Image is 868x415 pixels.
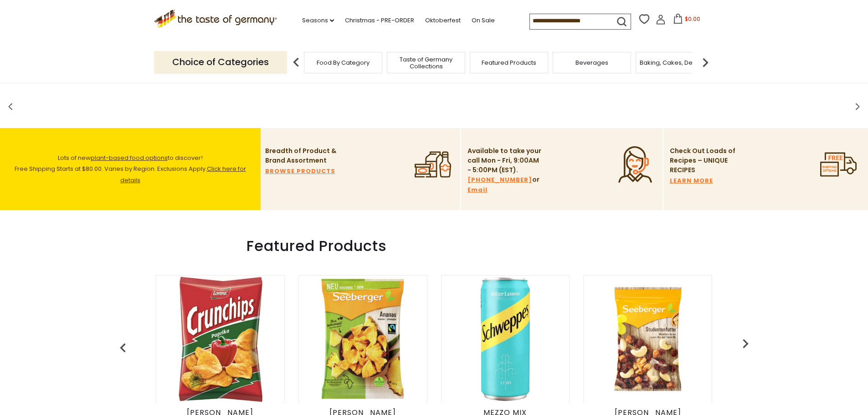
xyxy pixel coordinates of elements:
img: Lorenz Crunch Chips with Mild Paprika in Bag 5.3 oz - DEAL [157,276,283,402]
a: On Sale [472,15,495,26]
a: Featured Products [482,59,536,66]
img: Seeberger [585,276,711,402]
span: $0.00 [685,15,700,23]
img: Seeberger Unsweetened Pineapple Chips, Natural Fruit Snack, 200g [299,276,426,402]
p: Check Out Loads of Recipes – UNIQUE RECIPES [670,146,736,175]
img: Schweppes Bitter Lemon Soda in Can, 11.2 oz [442,276,569,402]
button: $0.00 [668,14,706,27]
a: Food By Category [317,59,370,66]
img: previous arrow [114,339,132,357]
a: BROWSE PRODUCTS [265,166,335,176]
a: Oktoberfest [425,15,461,26]
img: previous arrow [287,53,305,72]
a: LEARN MORE [670,176,713,186]
a: plant-based food options [91,154,168,162]
span: Lots of new to discover! Free Shipping Starts at $80.00. Varies by Region. Exclusions Apply. [15,154,246,185]
img: previous arrow [736,334,755,353]
p: Available to take your call Mon - Fri, 9:00AM - 5:00PM (EST). or [467,146,543,195]
img: next arrow [696,53,714,72]
a: Beverages [575,59,608,66]
p: Breadth of Product & Brand Assortment [265,146,340,165]
a: Taste of Germany Collections [390,56,462,70]
a: [PHONE_NUMBER] [467,175,532,185]
a: Baking, Cakes, Desserts [640,59,710,66]
a: Christmas - PRE-ORDER [345,15,414,26]
a: Seasons [302,15,334,26]
p: Choice of Categories [154,51,287,73]
a: Email [467,185,488,195]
